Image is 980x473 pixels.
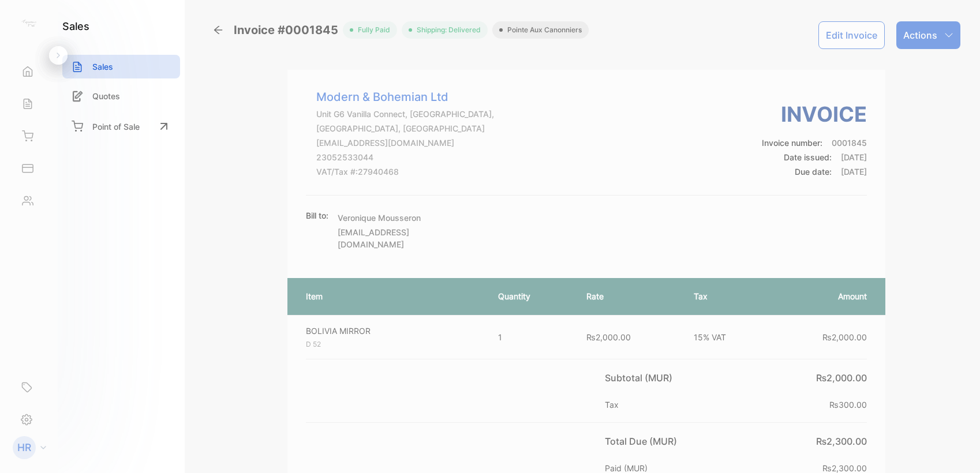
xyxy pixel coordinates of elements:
p: Quantity [498,290,563,302]
span: Invoice #0001845 [234,21,343,39]
p: D 52 [306,339,478,350]
a: Quotes [62,84,180,108]
span: ₨2,000.00 [816,372,867,384]
p: Tax [694,290,759,302]
p: Unit G6 Vanilla Connect, [GEOGRAPHIC_DATA], [316,108,494,120]
span: Date issued: [784,152,832,162]
span: Due date: [795,167,832,177]
h3: Invoice [762,99,867,130]
button: Actions [896,21,960,49]
span: fully paid [353,25,390,35]
span: Pointe aux Canonniers [503,25,582,35]
iframe: LiveChat chat widget [932,425,980,473]
span: [DATE] [841,152,867,162]
span: Shipping: Delivered [412,25,481,35]
p: Rate [586,290,671,302]
p: Sales [92,61,113,73]
p: Veronique Mousseron [338,212,470,224]
p: 1 [498,331,563,343]
p: BOLIVIA MIRROR [306,325,478,337]
span: ₨2,300.00 [816,436,867,447]
p: [GEOGRAPHIC_DATA], [GEOGRAPHIC_DATA] [316,122,494,134]
img: logo [20,15,38,32]
span: 0001845 [832,138,867,148]
p: Tax [605,399,623,411]
span: Invoice number: [762,138,822,148]
span: ₨300.00 [829,400,867,410]
h1: sales [62,18,89,34]
p: HR [17,440,31,455]
p: Amount [782,290,867,302]
p: Actions [903,28,937,42]
p: [EMAIL_ADDRESS][DOMAIN_NAME] [316,137,494,149]
p: Bill to: [306,209,328,222]
p: 15% VAT [694,331,759,343]
p: Total Due (MUR) [605,434,682,448]
p: [EMAIL_ADDRESS][DOMAIN_NAME] [338,226,470,250]
p: VAT/Tax #: 27940468 [316,166,494,178]
span: ₨2,300.00 [822,463,867,473]
button: Edit Invoice [818,21,885,49]
p: Point of Sale [92,121,140,133]
p: Quotes [92,90,120,102]
p: Modern & Bohemian Ltd [316,88,494,106]
span: ₨2,000.00 [822,332,867,342]
a: Sales [62,55,180,78]
p: 23052533044 [316,151,494,163]
a: Point of Sale [62,114,180,139]
span: [DATE] [841,167,867,177]
p: Item [306,290,476,302]
p: Subtotal (MUR) [605,371,677,385]
span: ₨2,000.00 [586,332,631,342]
